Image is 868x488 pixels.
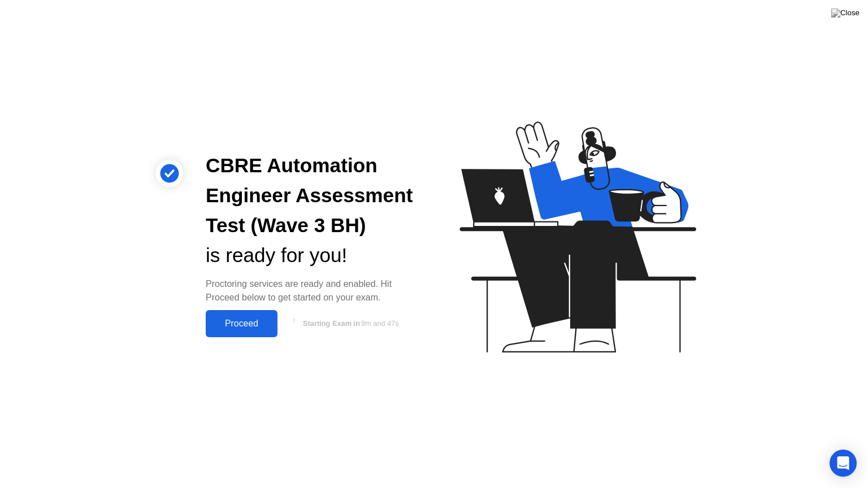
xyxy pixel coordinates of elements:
div: CBRE Automation Engineer Assessment Test (Wave 3 BH) [206,151,416,240]
div: Proceed [209,319,274,329]
div: is ready for you! [206,241,416,271]
button: Proceed [206,310,277,337]
button: Starting Exam in9m and 47s [283,313,416,334]
img: Close [831,8,860,18]
div: Proctoring services are ready and enabled. Hit Proceed below to get started on your exam. [206,277,416,304]
div: Open Intercom Messenger [830,450,857,477]
span: 9m and 47s [361,319,399,328]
